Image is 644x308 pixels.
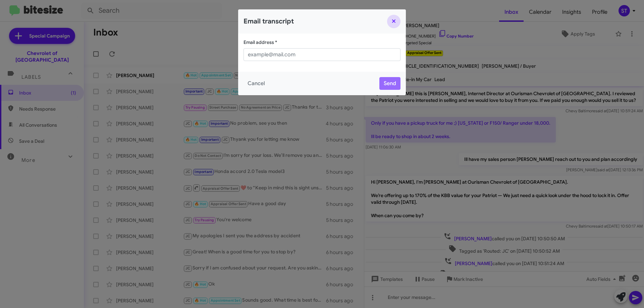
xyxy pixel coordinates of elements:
[379,77,400,90] button: Send
[244,16,294,27] h2: Email transcript
[387,15,400,28] button: Close
[244,77,269,89] button: Cancel
[244,39,277,46] label: Email address *
[244,48,400,61] input: example@mail.com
